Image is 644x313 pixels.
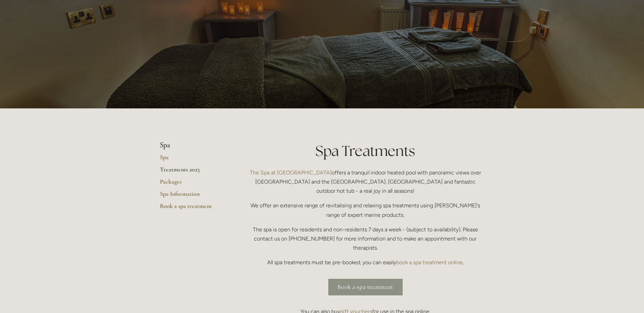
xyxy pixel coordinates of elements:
[160,178,225,190] a: Packages
[246,168,484,196] p: offers a tranquil indoor heated pool with panoramic views over [GEOGRAPHIC_DATA] and the [GEOGRAP...
[160,153,225,166] a: Spa
[246,141,484,161] h1: Spa Treatments
[160,166,225,178] a: Treatments 2025
[160,141,225,150] li: Spa
[160,202,225,214] a: Book a spa treatment
[246,201,484,219] p: We offer an extensive range of revitalising and relaxing spa treatments using [PERSON_NAME]'s ran...
[396,259,463,266] a: book a spa treatment online
[246,225,484,253] p: The spa is open for residents and non-residents 7 days a week - (subject to availability). Please...
[250,169,332,176] a: The Spa at [GEOGRAPHIC_DATA]
[160,190,225,202] a: Spa Information
[246,258,484,267] p: All spa treatments must be pre-booked, you can easily .
[328,279,403,295] a: Book a spa treatment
